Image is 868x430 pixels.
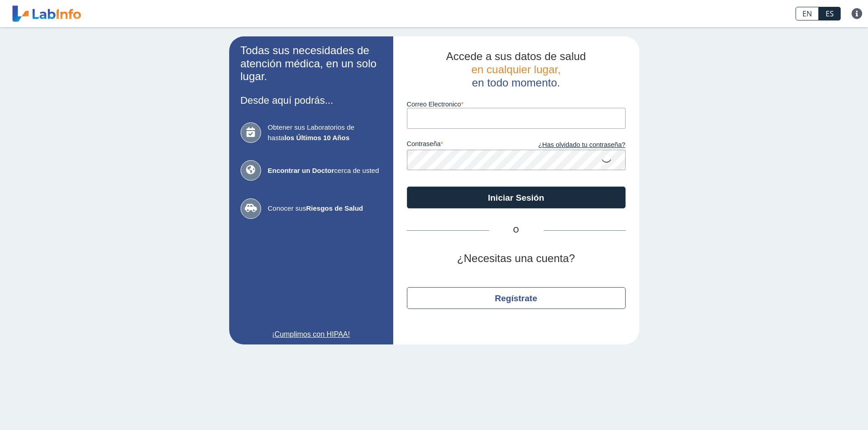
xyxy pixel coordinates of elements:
[268,167,334,174] b: Encontrar un Doctor
[819,7,841,20] a: ES
[407,101,626,108] label: Correo Electronico
[241,95,382,106] h3: Desde aquí podrás...
[268,166,382,176] span: cerca de usted
[407,287,626,309] button: Regístrate
[472,76,560,89] span: en todo momento.
[241,44,382,83] h2: Todas sus necesidades de atención médica, en un solo lugar.
[407,140,516,150] label: contraseña
[446,50,586,62] span: Accede a sus datos de salud
[407,187,626,208] button: Iniciar Sesión
[268,122,382,143] span: Obtener sus Laboratorios de hasta
[284,134,349,142] b: los Últimos 10 Años
[268,203,382,214] span: Conocer sus
[489,225,544,236] span: O
[516,140,626,150] a: ¿Has olvidado tu contraseña?
[407,252,626,265] h2: ¿Necesitas una cuenta?
[241,329,382,340] a: ¡Cumplimos con HIPAA!
[306,204,363,212] b: Riesgos de Salud
[796,7,819,20] a: EN
[471,63,560,76] span: en cualquier lugar,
